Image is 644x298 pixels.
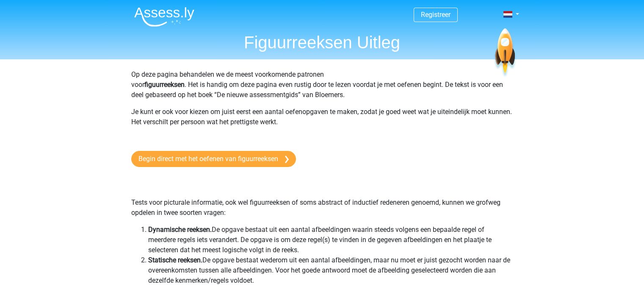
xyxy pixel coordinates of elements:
[131,107,513,137] p: Je kunt er ook voor kiezen om juist eerst een aantal oefenopgaven te maken, zodat je goed weet wa...
[148,226,212,234] b: Dynamische reeksen.
[421,11,451,19] a: Registreer
[131,177,513,218] p: Tests voor picturale informatie, ook wel figuurreeksen of soms abstract of inductief redeneren ge...
[144,81,185,89] b: figuurreeksen
[127,32,517,53] h1: Figuurreeksen Uitleg
[148,255,513,286] li: De opgave bestaat wederom uit een aantal afbeeldingen, maar nu moet er juist gezocht worden naar ...
[131,151,296,167] a: Begin direct met het oefenen van figuurreeksen
[148,225,513,255] li: De opgave bestaat uit een aantal afbeeldingen waarin steeds volgens een bepaalde regel of meerder...
[285,156,289,163] img: arrow-right.e5bd35279c78.svg
[131,70,513,100] p: Op deze pagina behandelen we de meest voorkomende patronen voor . Het is handig om deze pagina ev...
[148,256,202,264] b: Statische reeksen.
[493,28,517,78] img: spaceship.7d73109d6933.svg
[134,7,194,27] img: Assessly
